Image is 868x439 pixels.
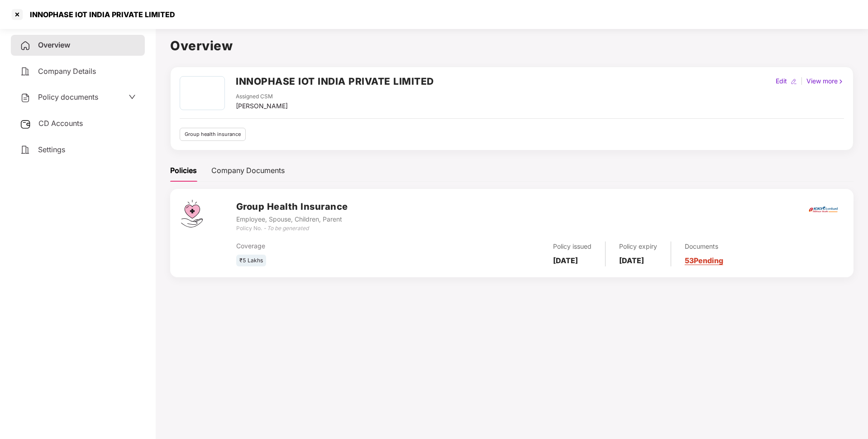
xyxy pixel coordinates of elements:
[619,241,657,251] div: Policy expiry
[180,128,246,141] div: Group health insurance
[170,165,197,176] div: Policies
[774,76,789,86] div: Edit
[236,214,348,224] div: Employee, Spouse, Children, Parent
[236,241,439,251] div: Coverage
[24,10,175,19] div: INNOPHASE IOT INDIA PRIVATE LIMITED
[685,241,723,251] div: Documents
[553,241,591,251] div: Policy issued
[267,225,309,232] i: To be generated
[807,204,839,215] img: icici.png
[20,66,31,77] img: svg+xml;base64,PHN2ZyB4bWxucz0iaHR0cDovL3d3dy53My5vcmcvMjAwMC9zdmciIHdpZHRoPSIyNCIgaGVpZ2h0PSIyNC...
[20,145,31,155] img: svg+xml;base64,PHN2ZyB4bWxucz0iaHR0cDovL3d3dy53My5vcmcvMjAwMC9zdmciIHdpZHRoPSIyNCIgaGVpZ2h0PSIyNC...
[236,92,288,101] div: Assigned CSM
[38,92,98,101] span: Policy documents
[553,256,578,265] b: [DATE]
[791,78,797,85] img: editIcon
[838,78,844,85] img: rightIcon
[38,67,96,76] span: Company Details
[20,119,31,130] img: svg+xml;base64,PHN2ZyB3aWR0aD0iMjUiIGhlaWdodD0iMjQiIHZpZXdCb3g9IjAgMCAyNSAyNCIgZmlsbD0ibm9uZSIgeG...
[38,145,65,154] span: Settings
[20,92,31,103] img: svg+xml;base64,PHN2ZyB4bWxucz0iaHR0cDovL3d3dy53My5vcmcvMjAwMC9zdmciIHdpZHRoPSIyNCIgaGVpZ2h0PSIyNC...
[38,119,83,128] span: CD Accounts
[211,165,285,176] div: Company Documents
[170,36,854,56] h1: Overview
[236,101,288,111] div: [PERSON_NAME]
[236,224,348,233] div: Policy No. -
[685,256,723,265] a: 53 Pending
[38,40,70,49] span: Overview
[236,200,348,214] h3: Group Health Insurance
[181,200,203,227] img: svg+xml;base64,PHN2ZyB4bWxucz0iaHR0cDovL3d3dy53My5vcmcvMjAwMC9zdmciIHdpZHRoPSI0Ny43MTQiIGhlaWdodD...
[20,40,31,51] img: svg+xml;base64,PHN2ZyB4bWxucz0iaHR0cDovL3d3dy53My5vcmcvMjAwMC9zdmciIHdpZHRoPSIyNCIgaGVpZ2h0PSIyNC...
[236,74,434,89] h2: INNOPHASE IOT INDIA PRIVATE LIMITED
[799,76,805,86] div: |
[805,76,846,86] div: View more
[236,255,266,267] div: ₹5 Lakhs
[129,93,136,101] span: down
[619,256,644,265] b: [DATE]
